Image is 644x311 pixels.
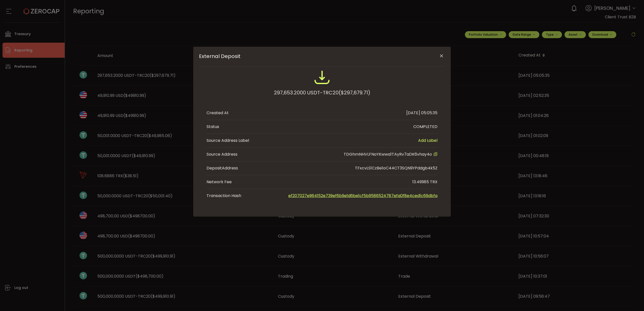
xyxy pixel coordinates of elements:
div: COMPLETED [413,124,437,130]
div: Status [207,124,219,130]
span: Source Address Label [207,138,249,144]
span: TDGhmNHVLFNoYKwwa1TAyRv7aDK6vhay4o [344,151,432,157]
div: External Deposit [193,47,451,217]
div: 13.49985 TRX [412,179,437,185]
span: External Deposit [199,53,420,59]
span: Deposit [207,165,222,171]
span: ($297,679.71) [339,88,370,97]
div: Source Address [207,151,237,157]
div: TFxcvLS1CzBe1oC44CT3SQN9YPddgb4k5Z [355,165,437,171]
span: Transaction Hash [207,193,257,199]
div: Created At [207,110,229,116]
div: Address [207,165,238,171]
div: 297,653.2000 USDT-TRC20 [274,88,370,97]
button: Close [437,52,446,60]
div: [DATE] 05:05:35 [406,110,437,116]
span: Add Label [418,138,437,144]
iframe: Chat Widget [619,287,644,311]
a: ef207027e964152e739ef6b9e1d6be1cf5b9586524787efa0f8e4ced1c69dbfa [288,193,437,199]
div: Network Fee [207,179,232,185]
